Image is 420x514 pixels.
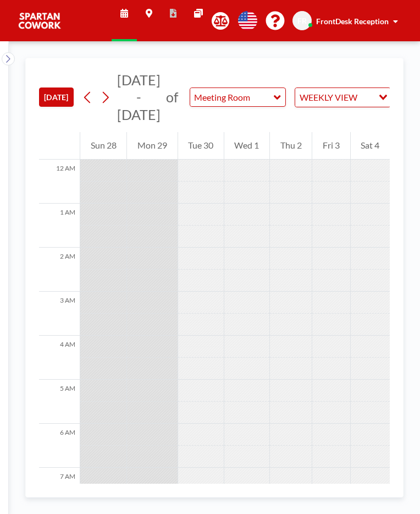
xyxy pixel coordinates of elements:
[39,380,80,424] div: 5 AM
[297,90,360,105] span: WEEKLY VIEW
[39,336,80,380] div: 4 AM
[39,468,80,512] div: 7 AM
[39,88,74,107] button: [DATE]
[178,132,224,160] div: Tue 30
[117,72,161,123] span: [DATE] - [DATE]
[166,89,178,106] span: of
[351,132,390,160] div: Sat 4
[224,132,269,160] div: Wed 1
[39,424,80,468] div: 6 AM
[39,292,80,336] div: 3 AM
[39,248,80,292] div: 2 AM
[190,88,274,106] input: Meeting Room
[316,17,389,26] span: FrontDesk Reception
[295,88,390,107] div: Search for option
[312,132,350,160] div: Fri 3
[127,132,177,160] div: Mon 29
[18,10,62,32] img: organization-logo
[39,204,80,248] div: 1 AM
[39,160,80,204] div: 12 AM
[297,16,307,26] span: FR
[270,132,312,160] div: Thu 2
[80,132,126,160] div: Sun 28
[361,90,372,105] input: Search for option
